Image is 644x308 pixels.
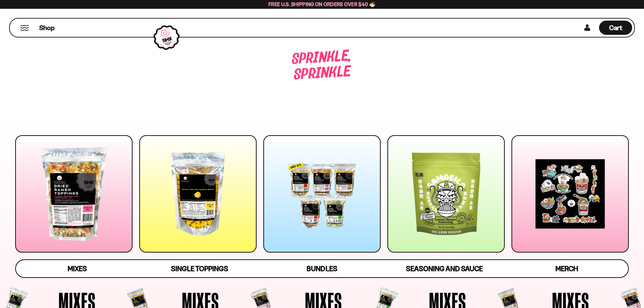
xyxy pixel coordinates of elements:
a: Seasoning and Sauce [383,260,506,277]
a: Merch [506,260,628,277]
span: Merch [555,264,578,273]
button: Mobile Menu Trigger [20,25,29,31]
div: Cart [599,19,632,37]
span: Bundles [307,264,337,273]
a: Single Toppings [138,260,261,277]
span: Cart [609,24,622,32]
span: Shop [39,23,54,32]
a: Bundles [261,260,383,277]
span: Single Toppings [171,264,228,273]
span: Seasoning and Sauce [406,264,483,273]
a: Mixes [16,260,138,277]
span: Mixes [68,264,87,273]
a: Shop [39,21,54,35]
span: Free U.S. Shipping on Orders over $40 🍜 [268,1,376,7]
